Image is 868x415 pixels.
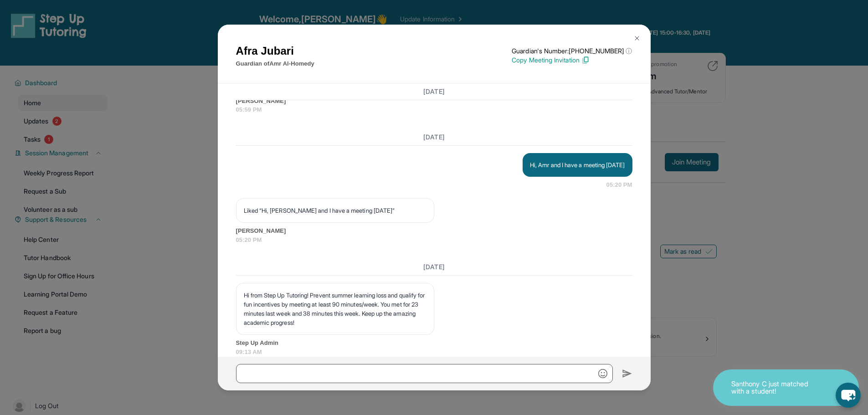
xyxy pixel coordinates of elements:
img: Send icon [622,368,632,379]
span: [PERSON_NAME] [236,226,632,236]
h3: [DATE] [236,87,632,96]
button: chat-button [836,383,861,408]
span: [PERSON_NAME] [236,97,632,106]
h3: [DATE] [236,133,632,142]
img: Close Icon [633,35,641,42]
img: Copy Icon [581,56,590,64]
p: Guardian of Amr Al-Homedy [236,59,314,68]
p: Liked “Hi, [PERSON_NAME] and I have a meeting [DATE]” [244,206,426,215]
span: 05:59 PM [236,105,632,114]
h1: Afra Jubari [236,43,314,59]
img: Emoji [598,369,607,378]
span: 05:20 PM [236,236,632,245]
h3: [DATE] [236,262,632,272]
p: Hi from Step Up Tutoring! Prevent summer learning loss and qualify for fun incentives by meeting ... [244,291,426,327]
p: Santhony C just matched with a student! [731,380,822,395]
p: Guardian's Number: [PHONE_NUMBER] [512,46,632,56]
span: ⓘ [626,46,632,56]
span: 05:20 PM [606,180,632,190]
span: Step Up Admin [236,338,632,348]
p: Copy Meeting Invitation [512,56,632,65]
p: Hi, Amr and I have a meeting [DATE] [530,160,625,169]
span: 09:13 AM [236,348,632,357]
